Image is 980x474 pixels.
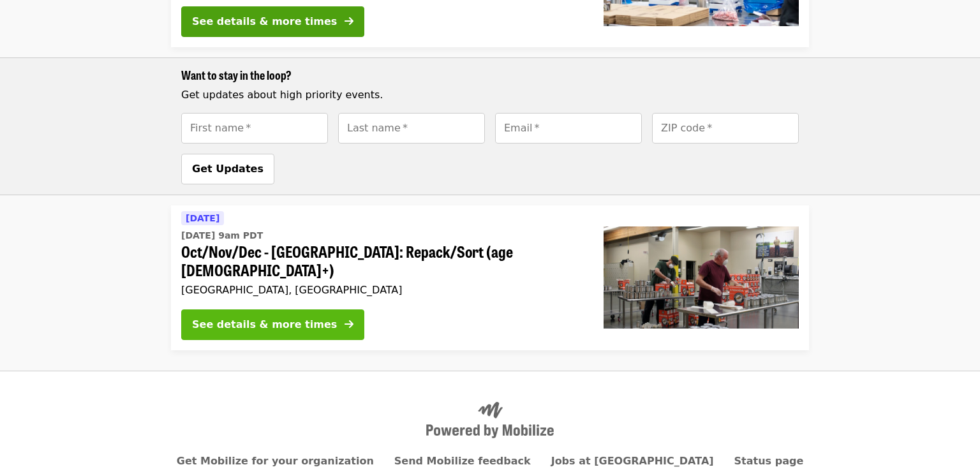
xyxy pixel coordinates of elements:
[186,213,219,223] span: [DATE]
[345,15,353,27] i: arrow-right icon
[426,402,554,439] img: Powered by Mobilize
[181,113,328,144] input: [object Object]
[551,455,714,467] a: Jobs at [GEOGRAPHIC_DATA]
[394,455,531,467] a: Send Mobilize feedback
[181,89,383,101] span: Get updates about high priority events.
[181,284,583,296] div: [GEOGRAPHIC_DATA], [GEOGRAPHIC_DATA]
[192,317,337,332] div: See details & more times
[181,66,292,83] span: Want to stay in the loop?
[495,113,642,144] input: [object Object]
[338,113,485,144] input: [object Object]
[181,6,364,37] button: See details & more times
[734,455,804,467] a: Status page
[181,229,263,242] time: [DATE] 9am PDT
[181,242,583,279] span: Oct/Nov/Dec - [GEOGRAPHIC_DATA]: Repack/Sort (age [DEMOGRAPHIC_DATA]+)
[192,14,337,29] div: See details & more times
[345,318,353,330] i: arrow-right icon
[181,154,274,184] button: Get Updates
[181,309,364,340] button: See details & more times
[192,163,264,175] span: Get Updates
[604,226,799,329] img: Oct/Nov/Dec - Portland: Repack/Sort (age 16+) organized by Oregon Food Bank
[652,113,799,144] input: [object Object]
[171,205,809,350] a: See details for "Oct/Nov/Dec - Portland: Repack/Sort (age 16+)"
[181,454,799,469] nav: Primary footer navigation
[177,455,374,467] a: Get Mobilize for your organization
